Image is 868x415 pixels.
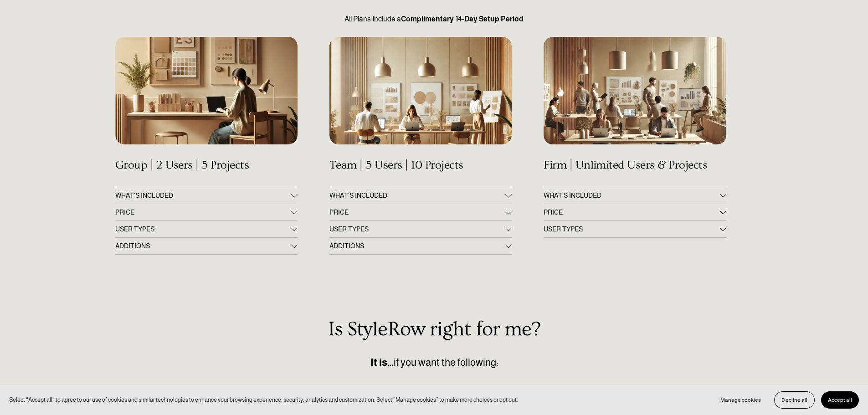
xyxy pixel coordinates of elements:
[720,397,761,403] span: Manage cookies
[329,204,512,220] button: PRICE
[115,187,298,204] button: WHAT'S INCLUDED
[781,397,807,403] span: Decline all
[115,318,753,341] h2: Is StyleRow right for me?
[544,221,726,237] button: USER TYPES
[115,192,291,199] span: WHAT'S INCLUDED
[115,225,291,233] span: USER TYPES
[115,209,291,216] span: PRICE
[115,204,298,220] button: PRICE
[329,187,512,204] button: WHAT'S INCLUDED
[821,391,859,409] button: Accept all
[115,238,298,254] button: ADDITIONS
[774,391,815,409] button: Decline all
[115,14,753,25] p: All Plans Include a
[9,395,518,404] p: Select “Accept all” to agree to our use of cookies and similar technologies to enhance your brows...
[714,391,768,409] button: Manage cookies
[115,242,291,250] span: ADDITIONS
[544,192,719,199] span: WHAT’S INCLUDED
[115,221,298,237] button: USER TYPES
[544,204,726,220] button: PRICE
[329,192,505,199] span: WHAT'S INCLUDED
[401,15,524,23] strong: Complimentary 14-Day Setup Period
[544,159,726,172] h4: Firm | Unlimited Users & Projects
[115,355,753,370] p: if you want the following:
[329,221,512,237] button: USER TYPES
[544,187,726,204] button: WHAT’S INCLUDED
[370,357,394,368] strong: It is…
[329,242,505,250] span: ADDITIONS
[115,159,298,172] h4: Group | 2 Users | 5 Projects
[329,209,505,216] span: PRICE
[544,209,719,216] span: PRICE
[329,225,505,233] span: USER TYPES
[329,159,512,172] h4: Team | 5 Users | 10 Projects
[329,238,512,254] button: ADDITIONS
[828,397,852,403] span: Accept all
[544,225,719,233] span: USER TYPES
